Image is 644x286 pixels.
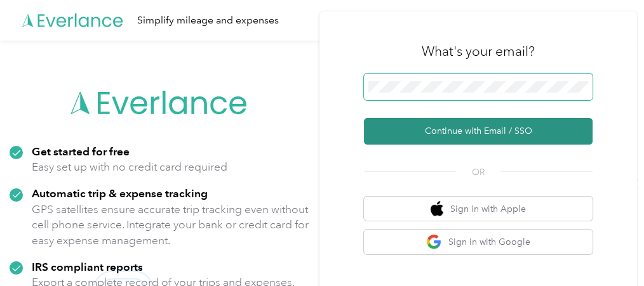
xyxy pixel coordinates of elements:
img: apple logo [431,201,443,217]
button: Continue with Email / SSO [364,118,593,145]
button: apple logoSign in with Apple [364,197,593,221]
span: OR [456,166,500,179]
p: GPS satellites ensure accurate trip tracking even without cell phone service. Integrate your bank... [32,202,309,249]
h3: What's your email? [422,42,535,60]
div: Simplify mileage and expenses [137,13,279,29]
strong: IRS compliant reports [32,260,143,273]
button: google logoSign in with Google [364,230,593,254]
img: google logo [426,234,442,250]
p: Easy set up with no credit card required [32,159,227,175]
strong: Get started for free [32,145,130,158]
strong: Automatic trip & expense tracking [32,186,208,200]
